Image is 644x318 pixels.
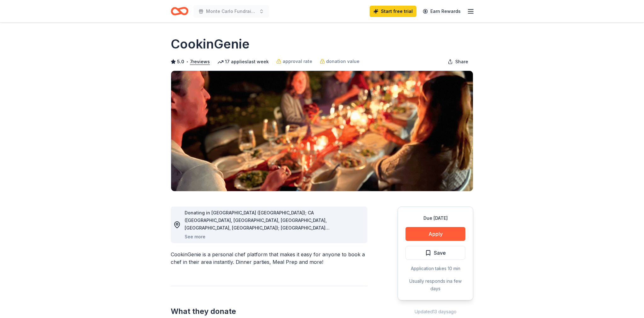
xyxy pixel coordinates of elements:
img: Image for CookinGenie [171,71,473,191]
div: Updated 13 days ago [398,308,473,315]
h1: CookinGenie [171,35,250,53]
span: donation value [326,58,359,65]
span: Save [434,249,446,257]
button: Share [443,55,473,68]
a: Start free trial [370,6,417,17]
div: Usually responds in a few days [405,277,465,292]
span: • [186,59,188,64]
span: 5.0 [177,58,184,65]
a: Earn Rewards [419,6,464,17]
button: Apply [405,227,465,241]
a: Home [171,4,188,19]
span: Share [455,58,468,65]
button: 7reviews [190,58,210,65]
div: 17 applies last week [217,58,269,65]
div: Due [DATE] [405,214,465,222]
button: Monte Carlo Fundraiser Event [193,5,269,18]
div: Application takes 10 min [405,265,465,272]
button: Save [405,246,465,260]
h2: What they donate [171,306,367,316]
button: See more [185,233,205,241]
span: Monte Carlo Fundraiser Event [206,8,256,15]
a: donation value [320,58,359,65]
span: approval rate [283,58,312,65]
a: approval rate [276,58,312,65]
div: CookinGenie is a personal chef platform that makes it easy for anyone to book a chef in their are... [171,251,367,266]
